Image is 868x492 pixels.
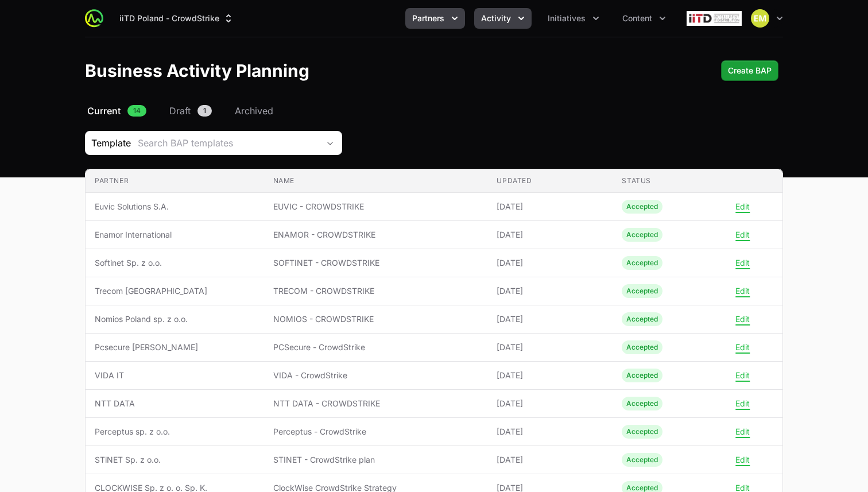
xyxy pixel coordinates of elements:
nav: Business Activity Plan Navigation navigation [85,104,783,118]
span: [DATE] [497,342,603,353]
span: Content [622,13,652,24]
button: Content [615,8,673,29]
img: ActivitySource [85,9,103,28]
div: Activity menu [474,8,532,29]
span: STINET - CrowdStrike plan [273,454,479,466]
span: NOMIOS - CROWDSTRIKE [273,313,479,325]
span: [DATE] [497,285,603,297]
div: Partners menu [405,8,465,29]
span: VIDA IT [95,370,255,381]
span: Template [86,136,131,150]
button: Edit [735,455,750,465]
span: [DATE] [497,454,603,466]
a: Archived [232,104,276,118]
img: Eric Mingus [751,9,769,28]
span: Pcsecure [PERSON_NAME] [95,342,255,353]
button: Activity [474,8,532,29]
button: Search BAP templates [131,131,342,154]
span: Perceptus - CrowdStrike [273,426,479,437]
span: Nomios Poland sp. z o.o. [95,313,255,325]
h1: Business Activity Planning [85,60,309,81]
span: NTT DATA - CROWDSTRIKE [273,398,479,409]
span: [DATE] [497,398,603,409]
span: Archived [235,104,273,118]
span: STiNET Sp. z o.o. [95,454,255,466]
span: Enamor International [95,229,255,241]
button: Edit [735,230,750,240]
section: Business Activity Plan Filters [85,131,783,155]
button: Edit [735,286,750,296]
th: Status [613,169,738,193]
span: Softinet Sp. z o.o. [95,257,255,269]
button: Edit [735,370,750,381]
span: EUVIC - CROWDSTRIKE [273,201,479,212]
span: Perceptus sp. z o.o. [95,426,255,437]
button: Edit [735,342,750,352]
a: Draft1 [167,104,214,118]
span: PCSecure - CrowdStrike [273,342,479,353]
span: SOFTINET - CROWDSTRIKE [273,257,479,269]
button: Edit [735,427,750,437]
div: Content menu [615,8,673,29]
div: Main navigation [103,8,673,29]
a: Current14 [85,104,149,118]
span: Draft [169,104,191,118]
span: NTT DATA [95,398,255,409]
div: Primary actions [721,60,778,81]
button: Partners [405,8,465,29]
th: Updated [487,169,613,193]
span: ENAMOR - CROWDSTRIKE [273,229,479,241]
span: [DATE] [497,257,603,269]
span: Euvic Solutions S.A. [95,201,255,212]
button: Create BAP [721,60,778,81]
div: Supplier switch menu [113,8,241,29]
span: [DATE] [497,313,603,325]
span: [DATE] [497,370,603,381]
span: Trecom [GEOGRAPHIC_DATA] [95,285,255,297]
button: Initiatives [541,8,606,29]
button: Edit [735,398,750,409]
span: 1 [197,105,212,117]
span: VIDA - CrowdStrike [273,370,479,381]
div: Search BAP templates [138,136,319,150]
span: Initiatives [548,13,586,24]
span: Activity [481,13,511,24]
th: Partner [86,169,264,193]
span: [DATE] [497,201,603,212]
button: Edit [735,258,750,268]
div: Initiatives menu [541,8,606,29]
span: [DATE] [497,229,603,241]
span: [DATE] [497,426,603,437]
button: Edit [735,314,750,324]
img: iiTD Poland [687,7,742,30]
span: TRECOM - CROWDSTRIKE [273,285,479,297]
span: Partners [412,13,444,24]
span: Create BAP [728,64,772,78]
span: Current [87,104,121,118]
button: iiTD Poland - CrowdStrike [113,8,241,29]
th: Name [264,169,488,193]
span: 14 [127,105,146,117]
button: Edit [735,202,750,212]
